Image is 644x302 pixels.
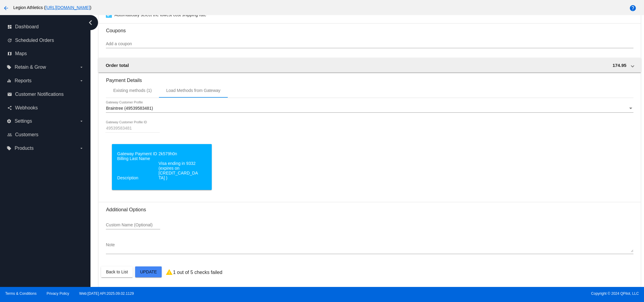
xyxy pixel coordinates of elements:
span: Settings [14,118,32,124]
a: update Scheduled Orders [7,36,84,45]
a: Privacy Policy [47,291,69,296]
mat-icon: help [629,5,636,12]
span: Braintree (49539583481) [106,106,153,111]
mat-icon: warning [166,269,173,276]
input: Custom Name (Optional) [106,223,160,228]
i: people_outline [7,132,12,137]
i: arrow_drop_down [79,78,84,83]
dd: Description [117,175,157,180]
mat-expansion-panel-header: Order total 174.95 [98,58,641,72]
dd: Gateway Payment ID [117,151,157,156]
dd: Billing Last Name [117,156,157,161]
div: Existing methods (1) [113,88,152,93]
a: Web:[DATE] API:2025.09.02.1129 [79,291,134,296]
a: [URL][DOMAIN_NAME] [46,5,90,10]
h3: Additional Options [106,207,633,212]
button: Back to List [101,266,132,277]
dt: Visa ending in 9332 (expires on [CREDIT_CARD_DATA] ) [159,161,199,180]
span: Dashboard [15,24,39,30]
i: arrow_drop_down [79,65,84,70]
i: local_offer [7,146,11,151]
div: Load Methods from Gateway [166,88,220,93]
i: equalizer [7,78,11,83]
span: Retain & Grow [14,64,46,70]
i: arrow_drop_down [79,146,84,151]
span: Scheduled Orders [15,38,54,43]
mat-icon: arrow_back [2,5,10,12]
input: Add a coupon [106,42,633,46]
span: Customers [15,132,38,137]
i: update [7,38,12,43]
i: local_offer [7,65,11,70]
i: dashboard [7,24,12,29]
span: Copyright © 2024 QPilot, LLC [327,291,639,296]
i: email [7,92,12,97]
span: Webhooks [15,105,38,111]
dt: 2k579h0n [159,151,199,156]
a: people_outline Customers [7,130,84,140]
span: Reports [14,78,31,83]
i: arrow_drop_down [79,119,84,124]
i: share [7,105,12,110]
span: Legion Athletics ( ) [13,5,91,10]
p: 1 out of 5 checks failed [173,270,222,275]
i: settings [7,119,11,124]
mat-select: Gateway Customer Profile [106,106,633,111]
i: map [7,51,12,56]
a: Terms & Conditions [5,291,36,296]
span: Customer Notifications [15,92,64,97]
span: Maps [15,51,27,56]
span: Update [140,269,157,274]
a: share Webhooks [7,103,84,113]
button: Update [135,266,162,277]
a: email Customer Notifications [7,90,84,99]
h3: Coupons [106,23,633,33]
a: dashboard Dashboard [7,22,84,32]
input: Gateway Customer Profile ID [106,126,160,131]
i: chevron_left [86,18,95,27]
span: Products [14,146,33,151]
a: map Maps [7,49,84,58]
span: Back to List [106,269,128,274]
span: Order total [106,63,129,68]
h3: Payment Details [106,73,633,83]
span: 174.95 [613,63,627,68]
